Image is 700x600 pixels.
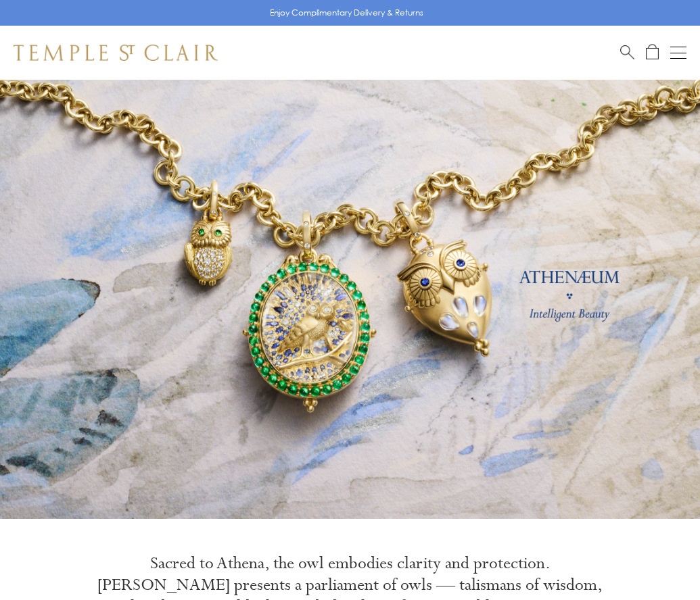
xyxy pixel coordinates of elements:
img: Temple St. Clair [14,45,218,61]
a: Search [620,44,634,61]
button: Open navigation [670,45,686,61]
a: Open Shopping Bag [646,44,659,61]
p: Enjoy Complimentary Delivery & Returns [270,6,423,20]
